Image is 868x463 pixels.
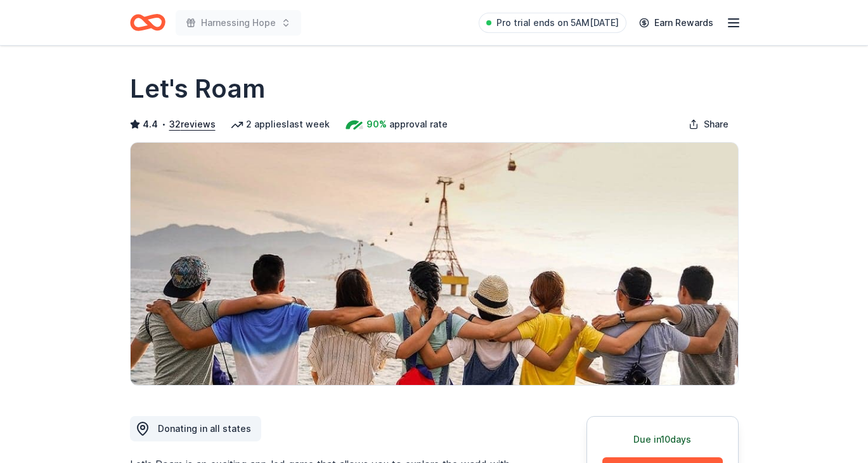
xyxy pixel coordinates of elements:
[678,112,739,137] button: Share
[632,11,721,34] a: Earn Rewards
[479,13,626,33] a: Pro trial ends on 5AM[DATE]
[130,71,265,107] h1: Let's Roam
[231,117,330,132] div: 2 applies last week
[143,117,158,132] span: 4.4
[158,423,251,434] span: Donating in all states
[496,15,619,30] span: Pro trial ends on 5AM[DATE]
[169,117,216,132] button: 32reviews
[130,8,165,37] a: Home
[389,117,448,132] span: approval rate
[704,117,729,132] span: Share
[131,143,738,385] img: Image for Let's Roam
[602,432,723,447] div: Due in 10 days
[176,10,301,36] button: Harnessing Hope
[161,119,165,129] span: •
[201,15,276,30] span: Harnessing Hope
[366,117,387,132] span: 90%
